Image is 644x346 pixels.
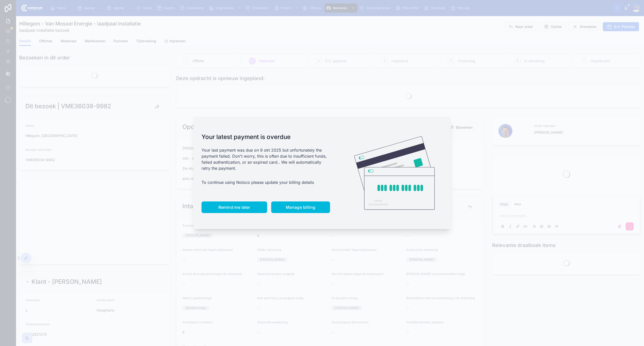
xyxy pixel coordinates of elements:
h1: Your latest payment is overdue [202,133,330,141]
p: To continue using Noloco please update your billing details [202,179,330,185]
span: Remind me later [218,205,250,210]
p: Your last payment was due on 9 okt 2025 but unfortunately the payment failed. Don't worry, this i... [202,147,330,171]
img: Credit card illustration [354,136,435,210]
span: Manage billing [286,205,315,210]
button: Remind me later [202,201,267,213]
button: Manage billing [271,201,330,213]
